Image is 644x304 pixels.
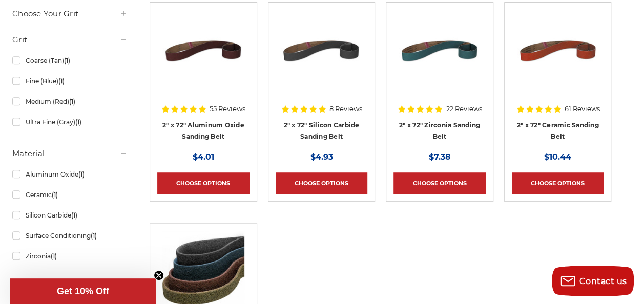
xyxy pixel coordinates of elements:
a: Zirconia [12,247,128,265]
span: (1) [91,232,97,240]
button: Close teaser [154,270,164,280]
h5: Choose Your Grit [12,8,128,20]
a: 2" x 72" Silicon Carbide File Belt [276,10,368,102]
span: 61 Reviews [565,105,600,112]
span: (1) [58,77,65,85]
a: Quick view [168,262,239,282]
a: Ultra Fine (Gray) [12,113,128,131]
a: Choose Options [276,172,368,194]
span: (1) [78,170,85,178]
div: Get 10% OffClose teaser [10,278,156,304]
h5: Material [12,147,128,160]
img: 2" x 72" Ceramic Pipe Sanding Belt [517,10,599,92]
span: (1) [69,98,75,105]
a: Aluminum Oxide [12,165,128,183]
a: Ceramic [12,186,128,204]
a: Choose Options [393,172,486,194]
a: Quick view [523,40,593,61]
h5: Grit [12,34,128,46]
span: Get 10% Off [57,286,109,296]
span: $4.01 [193,152,214,162]
a: Silicon Carbide [12,206,128,224]
img: 2" x 72" Silicon Carbide File Belt [280,10,362,92]
span: 55 Reviews [210,105,245,112]
a: Quick view [286,40,357,61]
a: 2" x 72" Silicon Carbide Sanding Belt [283,121,359,141]
a: Fine (Blue) [12,72,128,90]
span: $4.93 [310,152,333,162]
a: Choose Options [512,172,604,194]
a: Quick view [404,40,475,61]
span: $10.44 [544,152,571,162]
button: Contact us [552,266,634,296]
a: 2" x 72" Ceramic Sanding Belt [517,121,599,141]
a: 2" x 72" Aluminum Oxide Sanding Belt [162,121,244,141]
a: Choose Options [157,172,250,194]
a: 2" x 72" Zirconia Sanding Belt [399,121,480,141]
span: (1) [51,252,57,260]
span: (1) [64,57,70,64]
a: 2" x 72" Zirconia Pipe Sanding Belt [393,10,486,102]
a: 2" x 72" Aluminum Oxide Pipe Sanding Belt [157,10,250,102]
span: $7.38 [428,152,450,162]
span: 8 Reviews [329,105,362,112]
a: Coarse (Tan) [12,52,128,70]
a: Surface Conditioning [12,227,128,245]
a: Quick view [168,40,239,61]
img: 2" x 72" Zirconia Pipe Sanding Belt [399,10,481,92]
a: 2" x 72" Ceramic Pipe Sanding Belt [512,10,604,102]
span: (1) [75,118,81,126]
span: (1) [52,191,58,199]
a: Medium (Red) [12,93,128,111]
img: 2" x 72" Aluminum Oxide Pipe Sanding Belt [162,10,244,92]
span: (1) [71,211,77,219]
span: Contact us [579,276,627,286]
span: 22 Reviews [446,105,482,112]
